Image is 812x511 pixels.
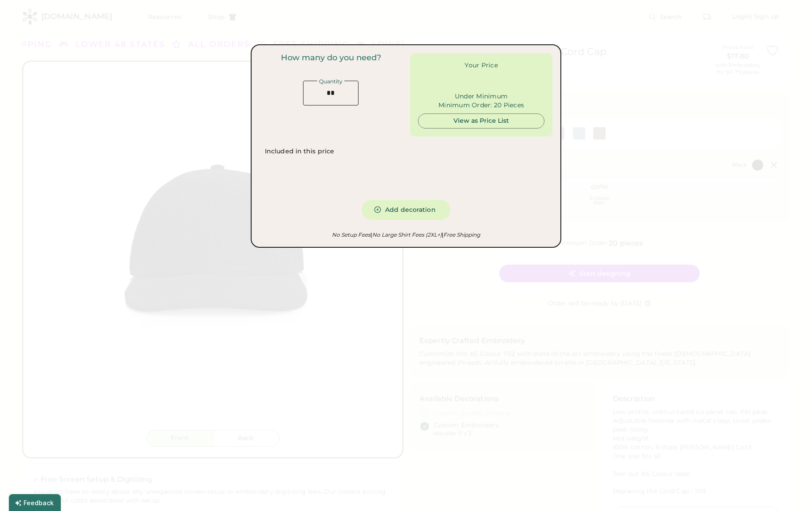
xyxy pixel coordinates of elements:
[281,53,381,63] div: How many do you need?
[362,200,450,220] button: Add decoration
[332,231,371,238] em: No Setup Fees
[465,61,498,70] div: Your Price
[371,231,372,238] font: |
[265,147,334,156] div: Included in this price
[438,92,524,110] div: Under Minimum Minimum Order: 20 Pieces
[442,231,443,238] font: |
[442,231,480,238] em: Free Shipping
[371,231,441,238] em: No Large Shirt Fees (2XL+)
[317,79,344,84] div: Quantity
[426,117,537,125] div: View as Price List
